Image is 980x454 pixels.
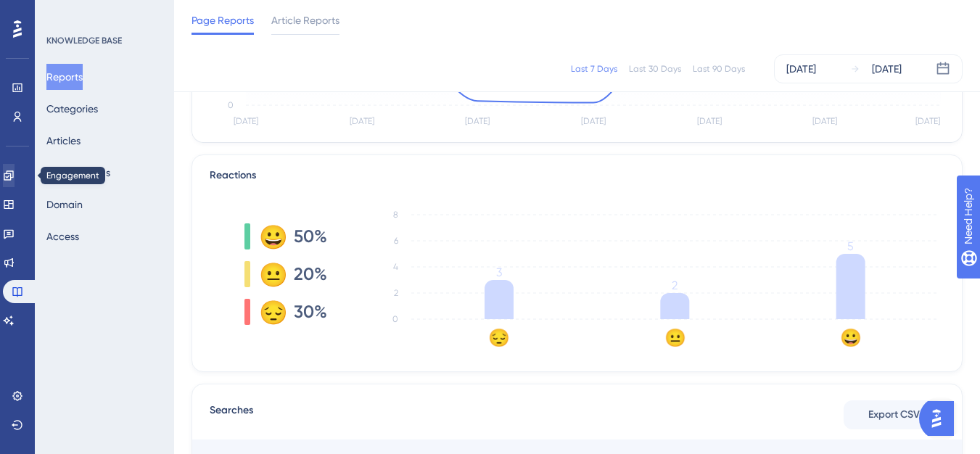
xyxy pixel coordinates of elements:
[46,35,122,46] div: KNOWLEDGE BASE
[786,60,816,78] div: [DATE]
[192,12,254,29] span: Page Reports
[259,263,282,286] div: 😐
[259,225,282,248] div: 😀
[271,12,339,29] span: Article Reports
[259,300,282,323] div: 😔
[46,223,79,249] button: Access
[697,116,722,126] tspan: [DATE]
[46,160,110,186] button: Page Settings
[350,116,374,126] tspan: [DATE]
[210,167,944,184] div: Reactions
[664,327,686,348] text: 😐
[919,397,963,440] iframe: UserGuiding AI Assistant Launcher
[394,236,398,246] tspan: 6
[571,63,617,75] div: Last 7 Days
[872,60,902,78] div: [DATE]
[868,406,920,424] span: Export CSV
[465,116,490,126] tspan: [DATE]
[392,314,398,324] tspan: 0
[294,263,327,286] span: 20%
[228,100,234,110] tspan: 0
[46,128,81,154] button: Articles
[394,288,398,298] tspan: 2
[488,327,510,348] text: 😔
[46,64,83,90] button: Reports
[581,116,606,126] tspan: [DATE]
[393,210,398,220] tspan: 8
[693,63,745,75] div: Last 90 Days
[46,96,98,122] button: Categories
[496,265,502,279] tspan: 3
[34,4,91,21] span: Need Help?
[234,116,258,126] tspan: [DATE]
[847,239,854,253] tspan: 5
[672,278,678,292] tspan: 2
[393,262,398,272] tspan: 4
[915,116,940,126] tspan: [DATE]
[844,400,944,429] button: Export CSV
[840,327,862,348] text: 😀
[294,225,327,248] span: 50%
[629,63,681,75] div: Last 30 Days
[812,116,837,126] tspan: [DATE]
[294,300,327,323] span: 30%
[46,191,83,218] button: Domain
[210,402,253,428] span: Searches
